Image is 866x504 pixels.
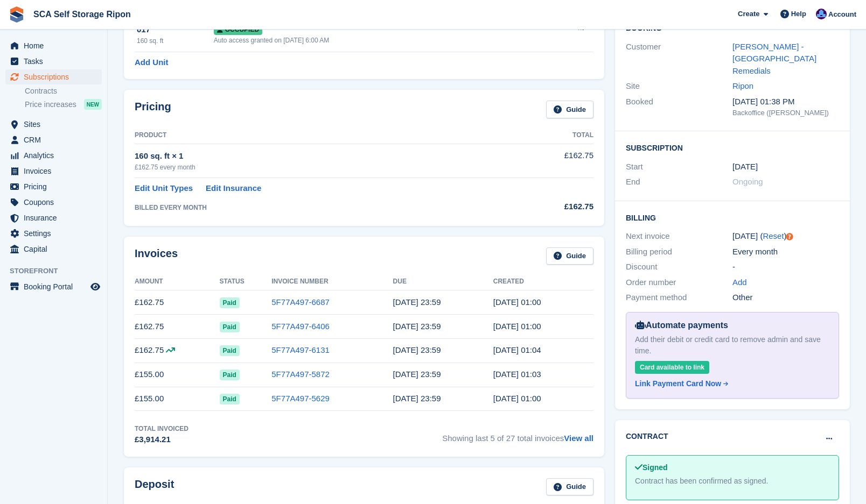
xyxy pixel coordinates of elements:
[626,246,732,258] div: Billing period
[24,179,88,194] span: Pricing
[220,322,240,332] span: Paid
[135,424,188,434] div: Total Invoiced
[626,96,732,118] div: Booked
[135,434,188,446] div: £3,914.21
[220,297,240,308] span: Paid
[732,261,839,273] div: -
[732,292,839,304] div: Other
[816,9,827,19] img: Sarah Race
[635,378,721,389] div: Link Payment Card Now
[626,292,732,304] div: Payment method
[135,203,507,212] div: BILLED EVERY MONTH
[626,41,732,77] div: Customer
[785,232,794,242] div: Tooltip anchor
[626,431,668,442] h2: Contract
[546,478,593,496] a: Guide
[24,117,88,132] span: Sites
[135,101,171,118] h2: Pricing
[5,38,102,53] a: menu
[220,273,272,290] th: Status
[5,242,102,257] a: menu
[5,279,102,294] a: menu
[493,273,593,290] th: Created
[5,69,102,84] a: menu
[442,424,593,446] span: Showing last 5 of 27 total invoices
[135,290,220,315] td: £162.75
[732,276,747,289] a: Add
[5,117,102,132] a: menu
[393,297,441,307] time: 2025-08-12 22:59:59 UTC
[137,24,214,36] div: 017
[5,132,102,147] a: menu
[5,210,102,225] a: menu
[732,81,753,90] a: Ripon
[626,80,732,93] div: Site
[220,370,240,380] span: Paid
[507,127,593,144] th: Total
[25,98,102,110] a: Price increases NEW
[393,370,441,379] time: 2025-05-12 22:59:59 UTC
[135,150,507,162] div: 160 sq. ft × 1
[626,161,732,173] div: Start
[135,338,220,363] td: £162.75
[25,86,102,96] a: Contracts
[24,195,88,210] span: Coupons
[791,9,806,19] span: Help
[5,148,102,163] a: menu
[89,280,102,293] a: Preview store
[626,212,839,223] h2: Billing
[5,195,102,210] a: menu
[24,226,88,241] span: Settings
[5,164,102,179] a: menu
[493,322,541,331] time: 2025-07-12 00:00:43 UTC
[135,363,220,387] td: £155.00
[24,38,88,53] span: Home
[635,378,826,389] a: Link Payment Card Now
[738,9,759,19] span: Create
[135,315,220,339] td: £162.75
[24,148,88,163] span: Analytics
[271,297,330,307] a: 5F77A497-6687
[25,100,76,110] span: Price increases
[626,261,732,273] div: Discount
[137,36,214,46] div: 160 sq. ft
[546,247,593,265] a: Guide
[732,246,839,258] div: Every month
[214,36,532,45] div: Auto access granted on [DATE] 6:00 AM
[507,201,593,213] div: £162.75
[763,231,784,240] a: Reset
[24,164,88,179] span: Invoices
[828,9,856,20] span: Account
[5,54,102,69] a: menu
[29,5,135,23] a: SCA Self Storage Ripon
[507,144,593,178] td: £162.75
[135,478,174,496] h2: Deposit
[9,6,25,23] img: stora-icon-8386f47178a22dfd0bd8f6a31ec36ba5ce8667c1dd55bd0f319d3a0aa187defe.svg
[635,319,830,332] div: Automate payments
[493,394,541,403] time: 2025-04-12 00:00:52 UTC
[220,394,240,404] span: Paid
[626,230,732,243] div: Next invoice
[24,279,88,294] span: Booking Portal
[635,334,830,357] div: Add their debit or credit card to remove admin and save time.
[135,247,178,265] h2: Invoices
[135,182,193,195] a: Edit Unit Types
[135,56,168,69] a: Add Unit
[493,297,541,307] time: 2025-08-12 00:00:11 UTC
[135,162,507,172] div: £162.75 every month
[271,370,330,379] a: 5F77A497-5872
[546,101,593,118] a: Guide
[220,345,240,356] span: Paid
[271,322,330,331] a: 5F77A497-6406
[635,361,709,374] div: Card available to link
[732,42,816,75] a: [PERSON_NAME] - [GEOGRAPHIC_DATA] Remedials
[626,176,732,188] div: End
[271,345,330,354] a: 5F77A497-6131
[393,345,441,354] time: 2025-06-12 22:59:59 UTC
[626,276,732,289] div: Order number
[24,69,88,84] span: Subscriptions
[635,475,830,487] div: Contract has been confirmed as signed.
[84,99,102,110] div: NEW
[493,345,541,354] time: 2025-06-12 00:04:29 UTC
[135,127,507,144] th: Product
